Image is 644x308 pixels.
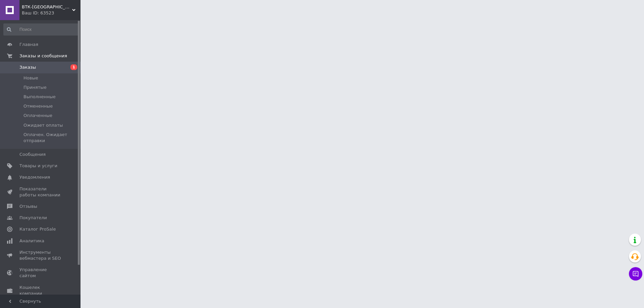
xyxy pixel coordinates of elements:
span: Инструменты вебмастера и SEO [19,249,62,261]
span: Новые [23,75,38,81]
span: Товары и услуги [19,163,57,169]
span: Каталог ProSale [19,226,56,232]
span: Отмененные [23,103,53,109]
span: Показатели работы компании [19,186,62,198]
span: Аналитика [19,238,44,244]
span: Уведомления [19,174,50,180]
span: Ожидает оплаты [23,122,63,128]
span: Отзывы [19,203,37,209]
span: Выполненные [23,94,56,100]
span: Заказы [19,64,36,70]
span: Оплачен. Ожидает отправки [23,132,78,144]
span: Принятые [23,84,47,90]
span: ВТК-ОДЕССА - все для ювелиров [22,4,72,10]
span: 1 [70,64,77,70]
span: Оплаченные [23,113,52,119]
span: Кошелек компании [19,285,62,297]
div: Ваш ID: 63523 [22,10,80,16]
span: Управление сайтом [19,267,62,279]
span: Сообщения [19,151,46,158]
span: Заказы и сообщения [19,53,67,59]
span: Главная [19,42,38,48]
input: Поиск [3,23,79,36]
span: Покупатели [19,215,47,221]
button: Чат с покупателем [629,267,642,281]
